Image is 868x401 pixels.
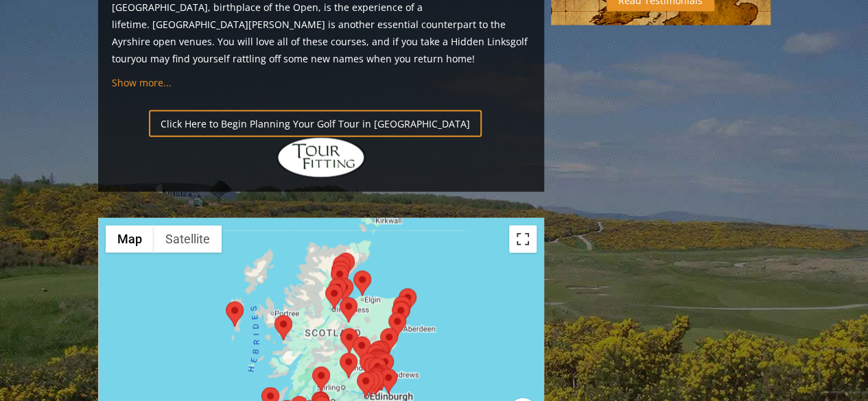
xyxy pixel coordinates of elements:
a: golf tour [112,35,528,65]
button: Show satellite imagery [154,226,222,253]
img: Hidden Links [277,137,366,178]
a: Click Here to Begin Planning Your Golf Tour in [GEOGRAPHIC_DATA] [149,110,482,137]
button: Toggle fullscreen view [509,226,537,253]
button: Show street map [106,226,154,253]
a: Show more... [112,76,172,89]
